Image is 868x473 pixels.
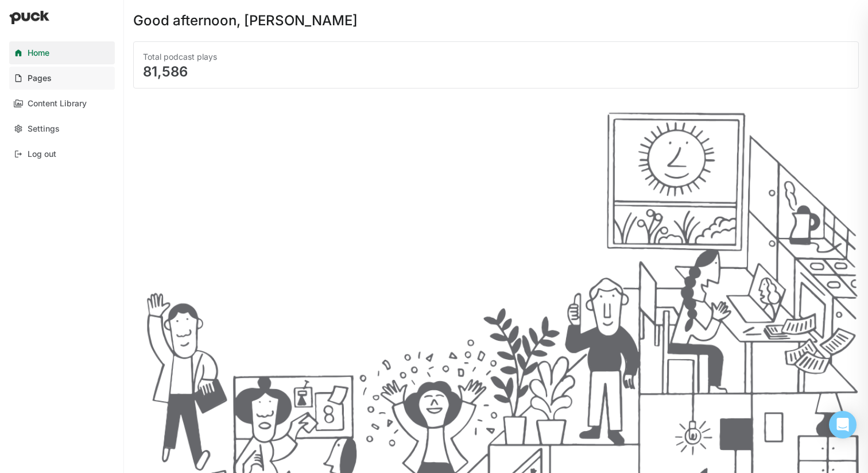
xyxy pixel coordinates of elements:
a: Pages [9,67,115,90]
a: Home [9,41,115,64]
div: Total podcast plays [143,51,849,63]
a: Settings [9,117,115,140]
a: Content Library [9,92,115,115]
div: Good afternoon, [PERSON_NAME] [133,14,358,28]
div: Settings [28,124,60,134]
div: Open Intercom Messenger [829,411,857,439]
div: Pages [28,74,52,83]
div: Content Library [28,99,87,109]
div: Log out [28,149,56,159]
div: Home [28,48,49,58]
div: 81,586 [143,65,849,79]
